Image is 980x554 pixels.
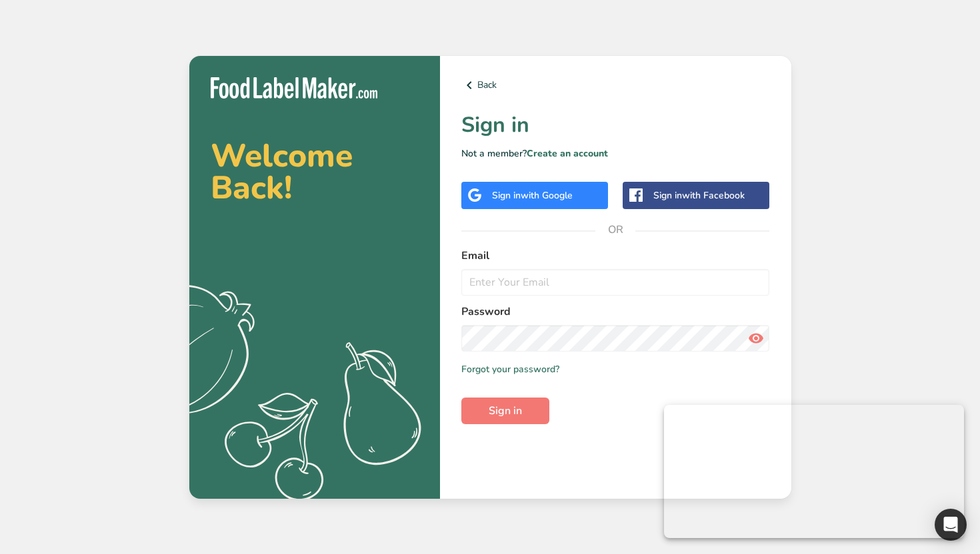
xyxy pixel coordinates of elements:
span: Sign in [489,403,522,419]
button: Sign in [461,398,549,424]
a: Forgot your password? [461,362,559,376]
span: with Google [521,189,573,202]
label: Password [461,304,770,320]
p: Not a member? [461,146,770,160]
span: OR [595,210,635,250]
h1: Sign in [461,109,770,141]
div: Sign in [492,188,573,202]
div: Sign in [653,188,745,202]
a: Create an account [527,147,608,160]
h2: Welcome Back! [211,140,419,204]
span: with Facebook [682,189,745,202]
a: Back [461,77,770,93]
label: Email [461,248,770,264]
img: Food Label Maker [211,77,377,99]
input: Enter Your Email [461,269,770,296]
